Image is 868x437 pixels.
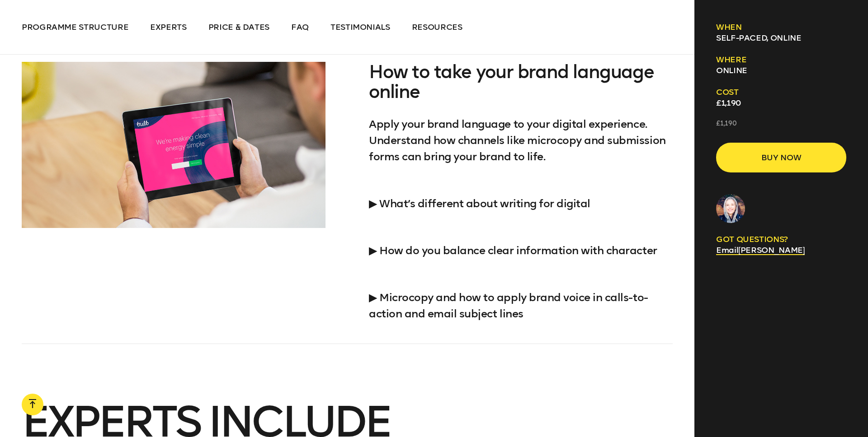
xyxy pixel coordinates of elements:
p: Online [716,65,846,76]
h6: Where [716,54,846,65]
a: Email[PERSON_NAME] [716,245,805,255]
p: Apply your brand language to your digital experience. Understand how channels like microcopy and ... [369,116,673,165]
h4: How to take your brand language online [369,62,673,102]
span: Programme Structure [22,22,128,32]
a: BUY NOW [716,143,846,172]
p: GOT QUESTIONS? [716,234,846,245]
span: BUY NOW [731,149,832,166]
p: £1,190 [716,119,846,128]
span: FAQ [291,22,309,32]
span: Testimonials [330,22,390,32]
p: £1,190 [716,98,846,108]
p: ▶︎ Microcopy and how to apply brand voice in calls-to-action and email subject lines [369,273,673,322]
span: Resources [412,22,462,32]
p: ▶︎ How do you balance clear information with character [369,226,673,259]
p: Self-paced, Online [716,33,846,43]
h6: Cost [716,87,846,98]
h6: When [716,22,846,33]
p: ▶︎ What’s different about writing for digital [369,179,673,212]
span: Price & Dates [208,22,269,32]
span: Experts [150,22,187,32]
